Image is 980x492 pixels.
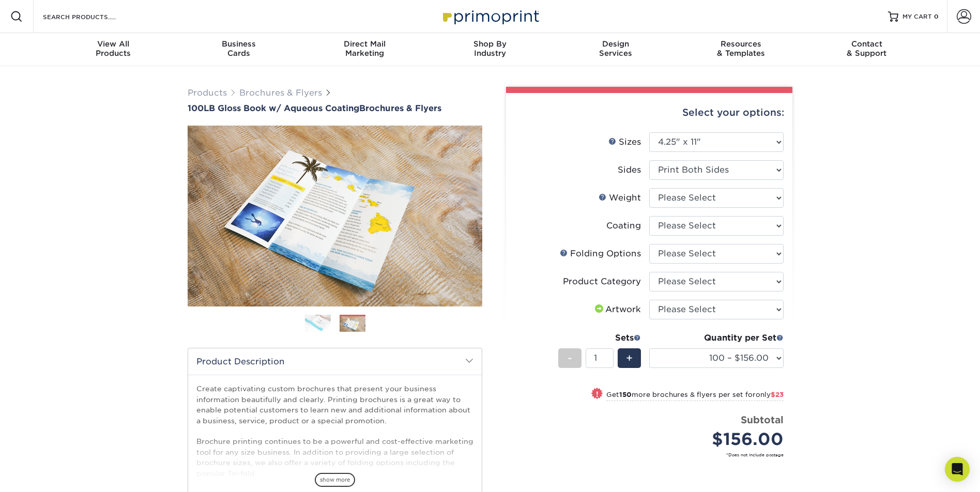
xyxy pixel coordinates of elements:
[553,33,678,66] a: DesignServices
[593,303,641,316] div: Artwork
[596,389,599,399] span: !
[315,473,355,487] span: show more
[188,103,482,113] a: 100LB Gloss Book w/ Aqueous CoatingBrochures & Flyers
[558,332,641,344] div: Sets
[51,39,176,58] div: Products
[649,332,784,344] div: Quantity per Set
[176,39,302,49] span: Business
[427,33,553,66] a: Shop ByIndustry
[608,136,641,148] div: Sizes
[934,13,939,20] span: 0
[553,39,678,58] div: Services
[427,39,553,49] span: Shop By
[176,33,302,66] a: BusinessCards
[902,12,932,21] span: MY CART
[619,391,632,398] strong: 150
[239,88,322,98] a: Brochures & Flyers
[427,39,553,58] div: Industry
[305,314,331,332] img: Brochures & Flyers 01
[523,452,784,458] small: *Does not include postage
[618,164,641,176] div: Sides
[563,275,641,288] div: Product Category
[626,350,633,366] span: +
[804,39,929,49] span: Contact
[553,39,678,49] span: Design
[42,10,143,23] input: SEARCH PRODUCTS.....
[188,103,482,113] h1: Brochures & Flyers
[196,383,473,479] p: Create captivating custom brochures that present your business information beautifully and clearl...
[804,39,929,58] div: & Support
[560,248,641,260] div: Folding Options
[606,220,641,232] div: Coating
[945,457,970,482] div: Open Intercom Messenger
[51,39,176,49] span: View All
[188,103,359,113] span: 100LB Gloss Book w/ Aqueous Coating
[514,93,784,132] div: Select your options:
[657,427,784,452] div: $156.00
[568,350,572,366] span: -
[438,5,542,27] img: Primoprint
[741,414,784,425] strong: Subtotal
[51,33,176,66] a: View AllProducts
[678,39,804,49] span: Resources
[302,33,427,66] a: Direct MailMarketing
[340,316,365,332] img: Brochures & Flyers 02
[302,39,427,49] span: Direct Mail
[188,88,227,98] a: Products
[188,126,482,306] img: 100LB Gloss Book<br/>w/ Aqueous Coating 02
[678,33,804,66] a: Resources& Templates
[678,39,804,58] div: & Templates
[771,391,784,398] span: $23
[176,39,302,58] div: Cards
[756,391,784,398] span: only
[606,391,784,401] small: Get more brochures & flyers per set for
[188,348,482,375] h2: Product Description
[302,39,427,58] div: Marketing
[804,33,929,66] a: Contact& Support
[599,192,641,204] div: Weight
